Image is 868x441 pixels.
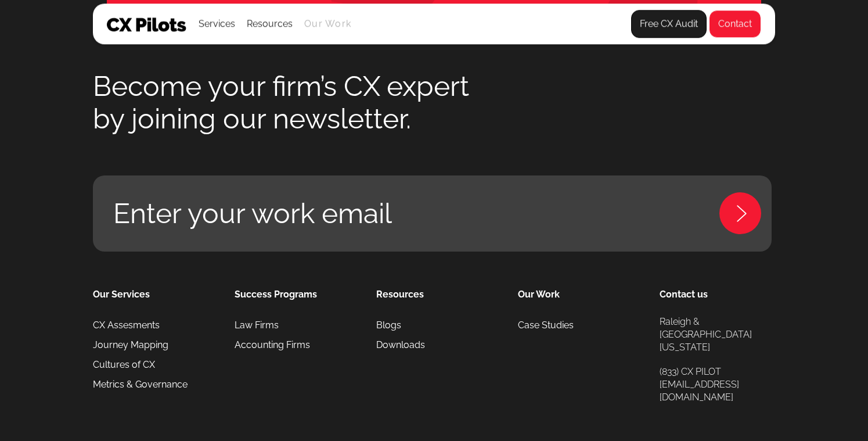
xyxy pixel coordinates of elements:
a: CX Assesments [93,315,160,335]
a: Contact [709,10,761,38]
a: Our Work [304,19,351,29]
a: Contact us [660,286,708,303]
h2: Become your firm’s CX expert by joining our newsletter. [93,70,469,135]
a: Downloads [376,335,425,355]
a: Enter your work email [93,175,772,252]
a: Free CX Audit [631,10,707,38]
a: Journey Mapping [93,335,168,355]
a: Blogs [376,315,401,335]
a: Our Services [93,286,150,303]
a: Resources [376,286,424,303]
div: Resources [247,16,293,32]
a: Cultures of CX [93,355,155,375]
a: Metrics & Governance [93,375,188,395]
a: Law Firms [235,315,279,335]
a: [EMAIL_ADDRESS][DOMAIN_NAME] [660,378,775,404]
a: Success Programs [235,286,317,303]
a: (833) CX PILOT [660,365,721,378]
div: Services [199,4,235,44]
a: Raleigh & [GEOGRAPHIC_DATA][US_STATE] [660,315,775,354]
div: Our Work [518,286,560,303]
div: Services [199,16,235,32]
a: Accounting Firms [235,335,310,355]
div: Resources [247,4,293,44]
a: Case Studies [518,315,574,335]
